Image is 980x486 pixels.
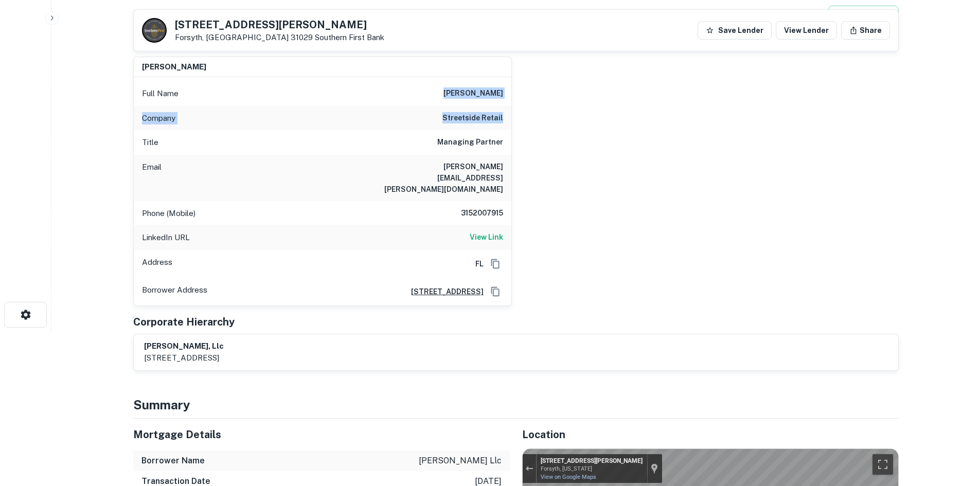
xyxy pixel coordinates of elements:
[175,20,384,30] h5: [STREET_ADDRESS][PERSON_NAME]
[315,33,384,42] a: Southern First Bank
[403,286,484,297] a: [STREET_ADDRESS]
[133,314,235,330] h5: Corporate Hierarchy
[441,207,503,220] h6: 3152007915
[380,161,503,195] h6: [PERSON_NAME][EMAIL_ADDRESS][PERSON_NAME][DOMAIN_NAME]
[828,6,899,24] button: Export CSV
[142,61,206,73] h6: [PERSON_NAME]
[142,161,162,195] p: Email
[142,112,175,124] p: Company
[470,231,503,244] a: View Link
[144,340,224,352] h6: [PERSON_NAME], llc
[541,457,643,465] div: [STREET_ADDRESS][PERSON_NAME]
[523,461,536,475] button: Exit the Street View
[141,455,205,467] h6: Borrower Name
[467,258,484,269] h6: FL
[142,284,207,299] p: Borrower Address
[522,427,899,442] h5: Location
[776,21,837,40] a: View Lender
[541,465,643,472] div: Forsyth, [US_STATE]
[488,256,503,272] button: Copy Address
[698,21,772,40] button: Save Lender
[470,231,503,243] h6: View Link
[175,33,384,42] p: Forsyth, [GEOGRAPHIC_DATA] 31029
[142,136,158,149] p: Title
[419,455,502,467] p: [PERSON_NAME] llc
[142,231,190,244] p: LinkedIn URL
[872,454,893,475] button: Toggle fullscreen view
[443,87,503,100] h6: [PERSON_NAME]
[133,6,213,24] h4: Buyer Details
[841,21,890,40] button: Share
[142,256,172,272] p: Address
[488,284,503,299] button: Copy Address
[144,352,224,364] p: [STREET_ADDRESS]
[442,112,503,124] h6: streetside retail
[437,136,503,149] h6: Managing Partner
[133,427,510,442] h5: Mortgage Details
[133,395,899,414] h4: Summary
[651,463,658,474] a: Show location on map
[929,404,980,453] iframe: Chat Widget
[541,474,596,480] a: View on Google Maps
[142,87,179,100] p: Full Name
[142,207,195,220] p: Phone (Mobile)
